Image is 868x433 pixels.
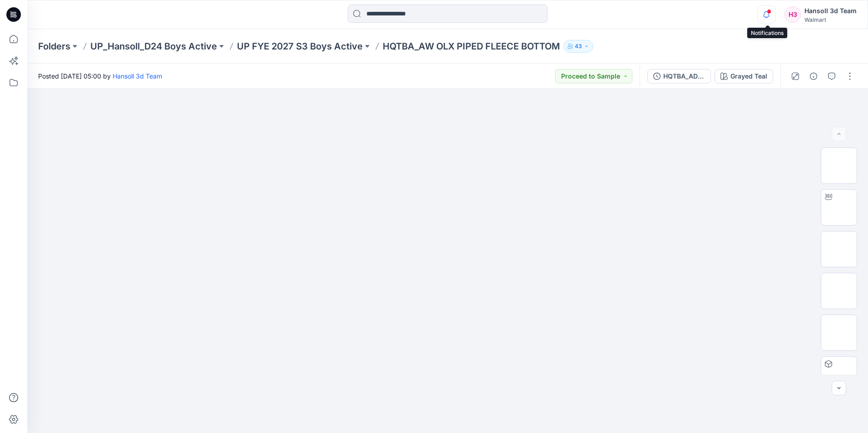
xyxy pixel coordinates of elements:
div: Walmart [804,16,857,23]
a: Folders [38,40,70,53]
button: HQTBA_ADM FC_AW OLX PIPED FLEECE BOTTOM [647,69,711,84]
button: 43 [563,40,593,53]
div: Hansoll 3d Team [804,5,857,16]
p: 43 [575,41,582,51]
span: Posted [DATE] 05:00 by [38,71,162,81]
div: HQTBA_ADM FC_AW OLX PIPED FLEECE BOTTOM [663,71,705,81]
button: Details [806,69,821,84]
div: H3 [784,6,801,23]
div: Grayed Teal [730,71,767,81]
a: UP_Hansoll_D24 Boys Active [90,40,217,53]
p: HQTBA_AW OLX PIPED FLEECE BOTTOM [383,40,560,53]
a: UP FYE 2027 S3 Boys Active [237,40,363,53]
a: Hansoll 3d Team [113,72,162,80]
button: Grayed Teal [715,69,773,84]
